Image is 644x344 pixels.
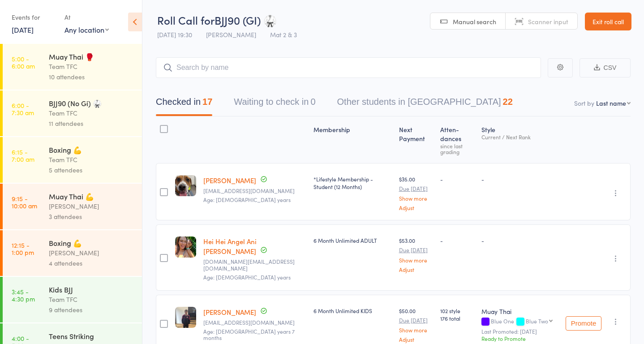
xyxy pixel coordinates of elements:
[478,120,562,159] div: Style
[3,90,142,136] a: 6:00 -7:30 amBJJ90 (No Gi) 🥋Team TFC11 attendees
[203,319,306,326] small: Shivaazizi022@gmail.com
[49,238,134,248] div: Boxing 💪
[399,195,434,201] a: Show more
[203,236,257,256] a: Hei Hei Angel Ani [PERSON_NAME]
[49,98,134,108] div: BJJ90 (No Gi) 🥋
[437,120,478,159] div: Atten­dances
[3,137,142,183] a: 6:15 -7:00 amBoxing 💪Team TFC5 attendees
[399,317,434,323] small: Due [DATE]
[234,92,315,116] button: Waiting to check in0
[12,288,35,302] time: 3:45 - 4:30 pm
[49,284,134,294] div: Kids BJJ
[526,318,548,324] div: Blue Two
[49,165,134,175] div: 5 attendees
[156,57,541,78] input: Search by name
[203,273,291,281] span: Age: [DEMOGRAPHIC_DATA] years
[49,201,134,211] div: [PERSON_NAME]
[574,99,594,107] label: Sort by
[440,236,474,244] div: -
[203,307,256,317] a: [PERSON_NAME]
[49,52,134,61] div: Muay Thai 🥊
[313,307,391,314] div: 6 Month Unlimited KIDS
[399,307,434,342] div: $50.00
[270,30,297,39] span: Mat 2 & 3
[399,327,434,333] a: Show more
[157,30,192,39] span: [DATE] 19:30
[337,92,513,116] button: Other students in [GEOGRAPHIC_DATA]22
[399,257,434,263] a: Show more
[596,99,626,107] div: Last name
[175,307,196,328] img: image1742967992.png
[49,155,134,165] div: Team TFC
[3,44,142,90] a: 5:00 -6:00 amMuay Thai 🥊Team TFC10 attendees
[215,13,277,27] span: BJJ90 (GI) 🥋
[503,97,513,107] div: 22
[49,294,134,305] div: Team TFC
[399,205,434,211] a: Adjust
[481,175,558,183] div: -
[12,25,34,34] a: [DATE]
[453,17,496,26] span: Manual search
[440,307,474,314] span: 102 style
[12,195,37,209] time: 9:15 - 10:00 am
[440,143,474,155] div: since last grading
[49,108,134,118] div: Team TFC
[206,30,256,39] span: [PERSON_NAME]
[399,336,434,342] a: Adjust
[3,277,142,322] a: 3:45 -4:30 pmKids BJJTeam TFC9 attendees
[203,258,306,271] small: ani.co@outlook.com
[528,17,568,26] span: Scanner input
[12,102,34,116] time: 6:00 - 7:30 am
[203,176,256,185] a: [PERSON_NAME]
[399,185,434,192] small: Due [DATE]
[64,25,109,34] div: Any location
[481,134,558,140] div: Current / Next Rank
[12,55,35,69] time: 5:00 - 6:00 am
[313,236,391,244] div: 6 Month Unlimited ADULT
[399,175,434,211] div: $35.00
[440,314,474,322] span: 176 total
[49,145,134,155] div: Boxing 💪
[395,120,437,159] div: Next Payment
[157,13,215,27] span: Roll Call for
[440,175,474,183] div: -
[481,236,558,244] div: -
[12,241,34,256] time: 12:15 - 1:00 pm
[310,97,315,107] div: 0
[203,188,306,194] small: altinwesley@gmail.com
[12,148,34,163] time: 6:15 - 7:00 am
[49,248,134,258] div: [PERSON_NAME]
[49,61,134,72] div: Team TFC
[481,328,558,335] small: Last Promoted: [DATE]
[580,58,631,77] button: CSV
[156,92,212,116] button: Checked in17
[202,97,212,107] div: 17
[203,196,291,203] span: Age: [DEMOGRAPHIC_DATA] years
[481,318,558,326] div: Blue One
[49,191,134,201] div: Muay Thai 💪
[313,175,391,190] div: *Lifestyle Membership - Student (12 Months)
[3,184,142,229] a: 9:15 -10:00 amMuay Thai 💪[PERSON_NAME]3 attendees
[310,120,395,159] div: Membership
[49,211,134,222] div: 3 attendees
[175,175,196,196] img: image1730794121.png
[481,335,558,342] div: Ready to Promote
[12,10,56,25] div: Events for
[585,13,631,30] a: Exit roll call
[3,230,142,276] a: 12:15 -1:00 pmBoxing 💪[PERSON_NAME]4 attendees
[399,236,434,272] div: $53.00
[481,307,558,316] div: Muay Thai
[64,10,109,25] div: At
[49,72,134,82] div: 10 attendees
[175,236,196,258] img: image1747635341.png
[49,305,134,315] div: 9 attendees
[399,247,434,253] small: Due [DATE]
[49,331,134,341] div: Teens Striking
[566,316,601,331] button: Promote
[49,118,134,129] div: 11 attendees
[203,327,295,341] span: Age: [DEMOGRAPHIC_DATA] years 7 months
[399,267,434,272] a: Adjust
[49,258,134,268] div: 4 attendees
